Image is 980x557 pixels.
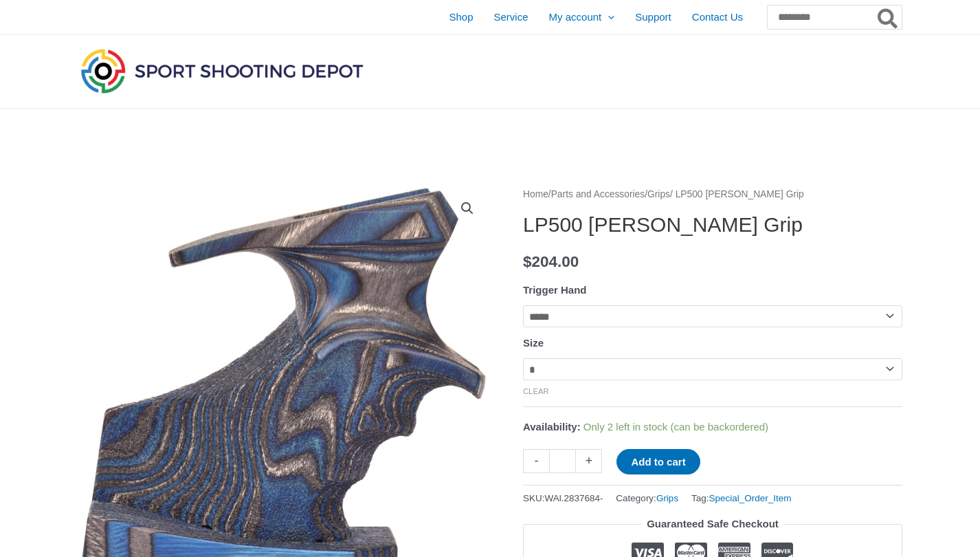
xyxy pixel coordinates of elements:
span: Only 2 left in stock (can be backordered) [583,421,768,433]
span: Availability: [523,421,581,433]
a: Grips [656,493,678,503]
a: Special_Order_Item [709,493,791,503]
a: + [576,449,602,473]
span: Tag: [691,490,792,507]
button: Add to cart [616,449,700,474]
a: Clear options [523,387,549,395]
a: Home [523,189,548,199]
input: Product quantity [549,449,576,473]
label: Size [523,337,544,349]
span: $ [523,253,532,270]
legend: Guaranteed Safe Checkout [641,514,784,534]
span: Category: [616,490,678,507]
button: Search [875,6,902,29]
span: SKU: [523,490,603,507]
span: WAl.2837684- [545,493,603,503]
h1: LP500 [PERSON_NAME] Grip [523,212,902,237]
a: - [523,449,549,473]
img: Sport Shooting Depot [78,45,366,96]
label: Trigger Hand [523,284,587,296]
a: View full-screen image gallery [455,196,480,221]
bdi: 204.00 [523,253,579,270]
nav: Breadcrumb [523,186,902,204]
a: Parts and Accessories [551,189,645,199]
a: Grips [647,189,670,199]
